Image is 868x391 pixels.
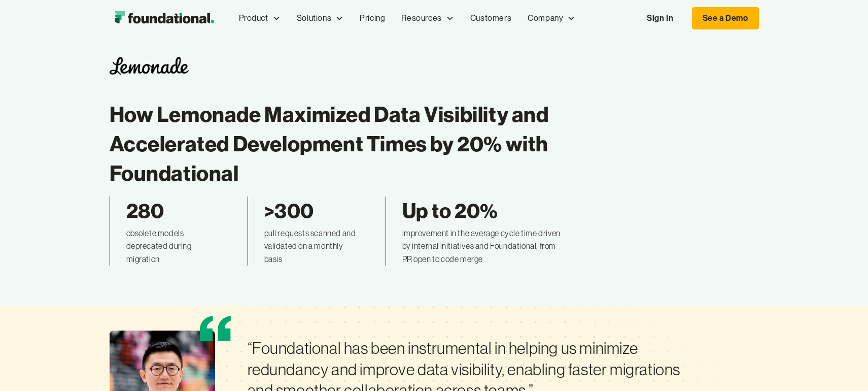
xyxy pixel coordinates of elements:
a: Pricing [352,2,393,35]
img: Foundational Logo [110,8,219,28]
div: Product [239,12,268,25]
div: Up to 20% [402,197,564,225]
div: Company [519,2,583,35]
a: Customers [462,2,519,35]
a: Sign In [637,8,683,29]
div: improvement in the average cycle time driven by internal initiatives and Foundational, from PR op... [402,227,564,266]
div: pull requests scanned and validated on a monthly basis [264,227,361,266]
a: home [110,8,219,28]
div: Solutions [297,12,331,25]
div: Resources [393,2,462,35]
div: >300 [264,197,361,225]
div: Resources [401,12,441,25]
div: Company [528,12,563,25]
div: 280 [126,197,223,225]
div: obsolete models deprecated during migration [126,227,223,266]
img: Quote Icon [197,310,233,346]
div: Solutions [289,2,352,35]
a: See a Demo [692,7,759,29]
div: Product [231,2,289,35]
h1: How Lemonade Maximized Data Visibility and Accelerated Development Times by 20% with Foundational [110,100,564,188]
